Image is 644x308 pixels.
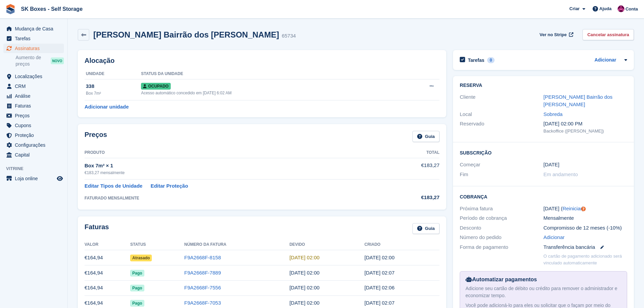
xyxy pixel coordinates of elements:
img: Joana Alegria [618,5,624,12]
a: Ver no Stripe [537,29,574,40]
span: Pago [130,300,144,307]
div: Acesso automático concedido em [DATE] 6:02 AM [141,90,399,96]
time: 2025-08-02 01:00:00 UTC [289,255,319,260]
th: Número da fatura [184,239,289,250]
th: Total [386,147,439,158]
a: Adicionar unidade [85,103,129,111]
span: Criar [569,5,579,12]
td: €164,94 [85,250,130,265]
a: menu [3,81,64,91]
a: menu [3,34,64,43]
h2: Cobrança [460,193,627,200]
span: Localizações [15,72,55,81]
th: Status [130,239,184,250]
a: menu [3,131,64,140]
span: Loja online [15,174,55,183]
a: menu [3,140,64,150]
span: Capital [15,150,55,160]
div: Box 7m² × 1 [85,162,386,170]
span: Em andamento [544,171,578,177]
div: Compromisso de 12 meses (-10%) [544,224,627,232]
a: SK Boxes - Self Storage [18,3,85,15]
time: 2025-07-01 01:07:43 UTC [364,270,395,276]
a: F9A2668F-7556 [184,285,221,290]
div: Local [460,111,543,118]
span: Preços [15,111,55,120]
a: Reiniciar [563,206,582,211]
a: Loja de pré-visualização [56,174,64,183]
a: Editar Proteção [150,182,188,190]
span: Análise [15,91,55,101]
time: 2025-08-01 01:00:18 UTC [364,255,395,260]
a: menu [3,111,64,120]
th: Unidade [85,69,141,79]
a: menu [3,24,64,33]
div: Reservado [460,120,543,134]
span: Cupons [15,121,55,130]
div: Tooltip anchor [580,206,587,212]
time: 2025-07-02 01:00:00 UTC [289,270,319,276]
a: Sobreda [544,111,563,117]
h2: Subscrição [460,149,627,156]
a: menu [3,150,64,160]
time: 2025-05-02 01:00:00 UTC [289,300,319,306]
div: [DATE] 02:00 PM [544,120,627,128]
div: 0 [487,57,495,63]
a: menu [3,121,64,130]
div: Próxima fatura [460,205,543,213]
th: Criado [364,239,439,250]
span: Pago [130,270,144,277]
a: [PERSON_NAME] Bairrão dos [PERSON_NAME] [544,94,613,108]
span: Ver no Stripe [540,31,567,38]
div: Backoffice ([PERSON_NAME]) [544,128,627,135]
span: CRM [15,81,55,91]
a: Aumento de preços NOVO [16,54,64,68]
a: Guia [412,223,439,234]
time: 2025-05-01 01:07:53 UTC [364,300,395,306]
div: Começar [460,161,543,169]
time: 2025-06-02 01:00:00 UTC [289,285,319,290]
div: Fim [460,171,543,179]
a: Editar Tipos de Unidade [85,182,142,190]
p: O cartão de pagamento adicionado será vinculado automaticamente [544,253,627,266]
div: Box 7m² [86,90,141,96]
img: stora-icon-8386f47178a22dfd0bd8f6a31ec36ba5ce8667c1dd55bd0f319d3a0aa187defe.svg [5,4,16,14]
span: Conta [625,6,638,13]
a: menu [3,101,64,111]
th: Devido [289,239,364,250]
a: F9A2668F-8158 [184,255,221,260]
span: Ajuda [599,5,612,12]
span: Tarefas [15,34,55,43]
h2: Alocação [85,57,439,65]
span: Aumento de preços [16,54,51,67]
a: Adicionar [544,234,565,241]
th: Status da unidade [141,69,399,79]
div: Mensalmente [544,214,627,222]
div: 338 [86,82,141,90]
div: €183,27 mensalmente [85,170,386,176]
span: Vitrine [6,165,67,172]
td: €183,27 [386,158,439,179]
td: €164,94 [85,265,130,281]
span: Faturas [15,101,55,111]
span: Mudança de Casa [15,24,55,33]
h2: Tarefas [468,57,484,63]
span: Configurações [15,140,55,150]
div: Cliente [460,93,543,109]
span: Ocupado [141,83,170,90]
a: F9A2668F-7889 [184,270,221,276]
a: Guia [412,131,439,142]
a: menu [3,72,64,81]
th: Produto [85,147,386,158]
span: Assinaturas [15,44,55,53]
a: Adicionar [594,56,616,64]
time: 2025-06-01 01:06:58 UTC [364,285,395,290]
div: Adicione seu cartão de débito ou crédito para remover o administrador e economizar tempo. [466,285,621,299]
a: Cancelar assinatura [582,29,634,40]
h2: Preços [85,131,107,142]
span: Proteção [15,131,55,140]
div: 65734 [282,32,296,40]
div: FATURADO MENSALMENTE [85,195,386,201]
div: Forma de pagamento [460,243,543,251]
h2: Faturas [85,223,109,234]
